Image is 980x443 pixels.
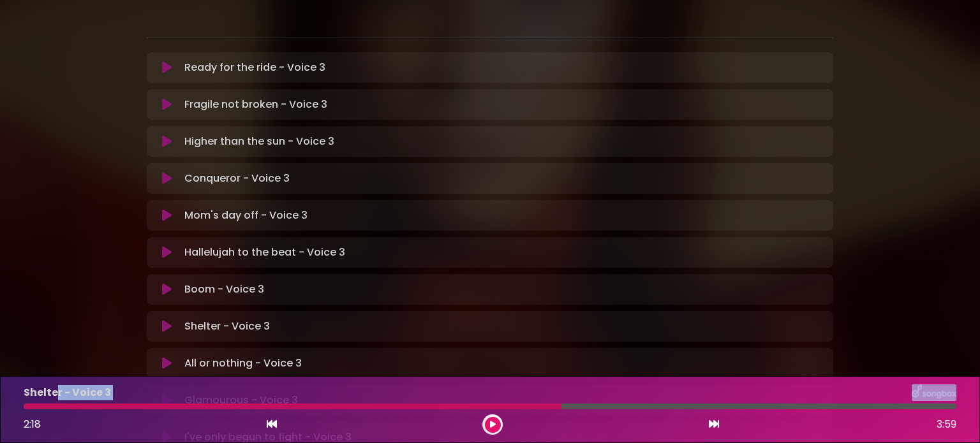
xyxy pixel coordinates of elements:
[184,171,290,186] p: Conqueror - Voice 3
[912,384,956,401] img: songbox-logo-white.png
[184,134,334,149] p: Higher than the sun - Voice 3
[184,60,325,75] p: Ready for the ride - Voice 3
[184,245,345,260] p: Hallelujah to the beat - Voice 3
[937,417,956,432] span: 3:59
[184,356,302,371] p: All or nothing - Voice 3
[184,97,327,112] p: Fragile not broken - Voice 3
[24,417,41,432] span: 2:18
[184,208,308,223] p: Mom's day off - Voice 3
[184,282,264,297] p: Boom - Voice 3
[24,385,111,400] p: Shelter - Voice 3
[184,319,270,334] p: Shelter - Voice 3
